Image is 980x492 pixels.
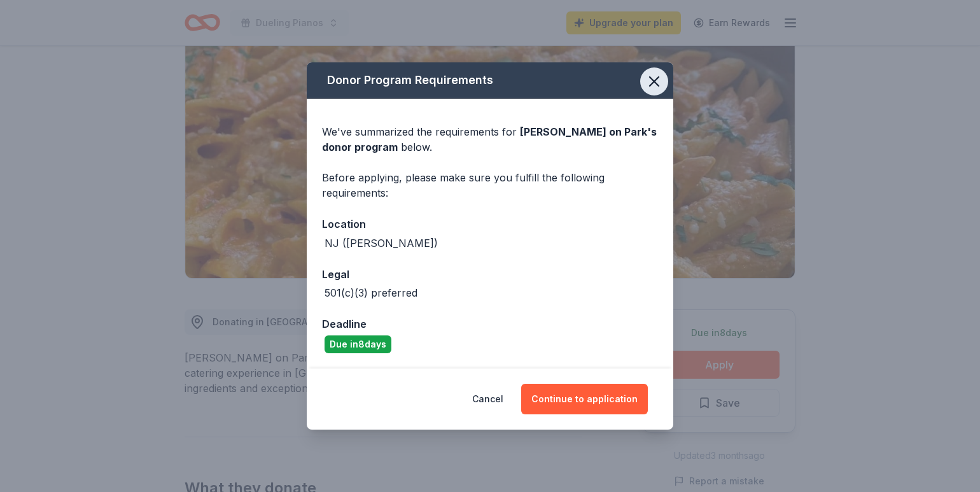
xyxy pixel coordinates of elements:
[307,62,673,99] div: Donor Program Requirements
[521,384,648,414] button: Continue to application
[322,124,658,155] div: We've summarized the requirements for below.
[322,266,658,283] div: Legal
[322,316,658,332] div: Deadline
[322,216,658,232] div: Location
[325,235,438,251] div: NJ ([PERSON_NAME])
[325,335,391,353] div: Due in 8 days
[325,285,417,300] div: 501(c)(3) preferred
[472,384,503,414] button: Cancel
[322,170,658,200] div: Before applying, please make sure you fulfill the following requirements:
